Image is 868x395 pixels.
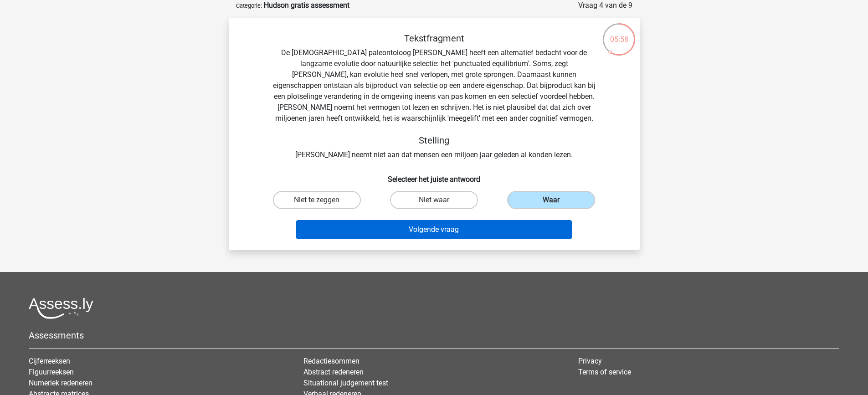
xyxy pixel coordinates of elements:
h6: Selecteer het juiste antwoord [243,168,625,184]
label: Niet te zeggen [273,191,361,209]
strong: Hudson gratis assessment [264,1,349,10]
a: Figuurreeksen [29,368,74,376]
div: De [DEMOGRAPHIC_DATA] paleontoloog [PERSON_NAME] heeft een alternatief bedacht voor de langzame e... [243,33,625,160]
a: Abstract redeneren [303,368,364,376]
a: Numeriek redeneren [29,379,92,387]
a: Situational judgement test [303,379,388,387]
div: 05:58 [602,22,636,45]
h5: Tekstfragment [272,33,596,44]
small: Categorie: [236,2,262,9]
a: Terms of service [578,368,631,376]
button: Volgende vraag [296,220,572,239]
h5: Assessments [29,330,839,341]
img: Assessly logo [29,298,93,319]
a: Cijferreeksen [29,357,70,365]
label: Niet waar [390,191,478,209]
h5: Stelling [272,135,596,146]
a: Redactiesommen [303,357,360,365]
a: Privacy [578,357,602,365]
label: Waar [507,191,595,209]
